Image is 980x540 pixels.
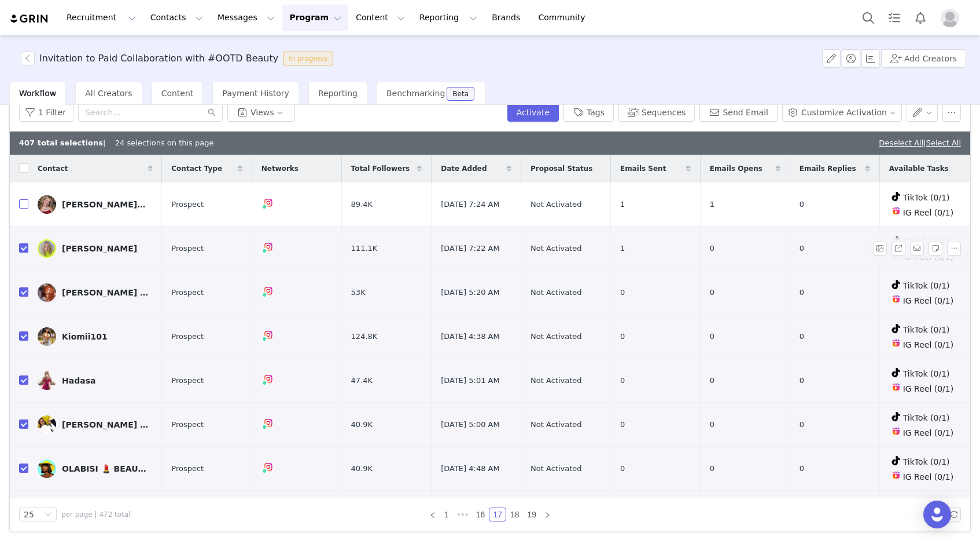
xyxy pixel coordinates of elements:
[38,459,56,478] img: 79f1a9ab-eda3-46b4-a446-3916cb8d393a--s.jpg
[62,332,108,341] div: Kiomii101
[39,52,278,65] h3: Invitation to Paid Collaboration with #OOTD Beauty
[441,419,500,430] span: [DATE] 5:00 AM
[38,283,56,302] img: d6d3c2a7-dc28-4c31-afa9-9fc12ca3e1de--s.jpg
[264,198,273,207] img: instagram.svg
[472,508,489,521] li: 16
[441,375,500,386] span: [DATE] 5:01 AM
[261,163,299,174] span: Networks
[62,244,137,253] div: [PERSON_NAME]
[800,331,804,342] span: 0
[222,89,289,98] span: Payment History
[38,283,153,302] a: [PERSON_NAME] | Beauty & Lifestyle
[441,243,500,254] span: [DATE] 7:22 AM
[171,243,204,254] span: Prospect
[620,163,666,174] span: Emails Sent
[351,199,373,210] span: 89.4K
[532,5,598,31] a: Community
[24,508,34,521] div: 25
[524,508,541,521] li: 19
[856,5,881,31] button: Search
[710,375,714,386] span: 0
[800,243,804,254] span: 0
[530,375,581,386] span: Not Activated
[923,501,951,528] div: Open Intercom Messenger
[926,138,961,147] a: Select All
[351,375,373,386] span: 47.4K
[544,512,551,519] i: icon: right
[62,200,149,209] div: [PERSON_NAME]! :)
[264,462,273,472] img: instagram.svg
[351,243,378,254] span: 111.1K
[171,199,204,210] span: Prospect
[710,287,714,298] span: 0
[264,242,273,251] img: instagram.svg
[710,163,762,174] span: Emails Opens
[62,464,149,473] div: OLABISI 💄 BEAUTY INFLUENCER
[426,508,440,521] li: Previous Page
[530,243,581,254] span: Not Activated
[351,287,366,298] span: 53K
[441,199,500,210] span: [DATE] 7:24 AM
[441,463,500,475] span: [DATE] 4:48 AM
[45,511,51,519] i: icon: down
[38,415,56,434] img: 212f082c-54c1-408f-8584-b60280881d4f.jpg
[908,5,933,31] button: Notifications
[489,508,506,521] li: 17
[903,208,954,217] span: IG Reel (0/1)
[620,243,625,254] span: 1
[903,193,950,202] span: TikTok (0/1)
[454,508,472,521] span: •••
[211,5,282,31] button: Messages
[351,419,373,430] span: 40.9K
[879,138,923,147] a: Deselect All
[889,163,949,174] span: Available Tasks
[903,252,954,261] span: IG Reel (0/1)
[429,512,436,519] i: icon: left
[941,9,959,27] img: placeholder-profile.jpg
[38,195,153,214] a: [PERSON_NAME]! :)
[19,138,103,147] b: 407 total selections
[507,103,559,122] button: Activate
[699,103,778,122] button: Send Email
[620,419,625,430] span: 0
[452,90,469,97] div: Beta
[923,138,961,147] span: |
[903,296,954,305] span: IG Reel (0/1)
[283,52,333,65] span: In progress
[903,472,954,481] span: IG Reel (0/1)
[934,9,971,27] button: Profile
[441,331,500,342] span: [DATE] 4:38 AM
[489,508,506,521] a: 17
[563,103,614,122] button: Tags
[264,418,273,428] img: instagram.svg
[882,5,907,31] a: Tasks
[800,375,804,386] span: 0
[618,103,695,122] button: Sequences
[710,243,714,254] span: 0
[620,287,625,298] span: 0
[440,508,453,521] a: 1
[143,5,210,31] button: Contacts
[881,49,966,68] button: Add Creators
[903,325,950,334] span: TikTok (0/1)
[903,457,950,466] span: TikTok (0/1)
[800,419,804,430] span: 0
[38,163,68,174] span: Contact
[710,419,714,430] span: 0
[38,371,56,390] img: 5db720cd-d68b-46ed-a217-3a9640914ea4--s.jpg
[171,463,204,475] span: Prospect
[710,331,714,342] span: 0
[60,5,143,31] button: Recruitment
[710,463,714,475] span: 0
[351,331,378,342] span: 124.8K
[530,287,581,298] span: Not Activated
[9,13,50,24] img: grin logo
[440,508,454,521] li: 1
[38,327,56,346] img: 65d5c35c-f441-41da-a349-3413049c610b--s.jpg
[171,163,222,174] span: Contact Type
[161,89,194,98] span: Content
[38,371,153,390] a: Hadasa
[800,163,856,174] span: Emails Replies
[507,508,523,521] a: 18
